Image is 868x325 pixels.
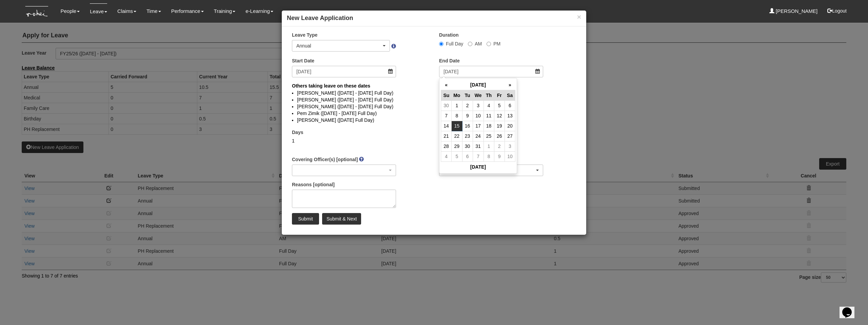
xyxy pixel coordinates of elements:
[494,121,505,131] td: 19
[452,121,462,131] td: 15
[577,13,581,20] button: ×
[484,121,494,131] td: 18
[439,57,460,64] label: End Date
[452,131,462,141] td: 22
[452,141,462,151] td: 29
[292,156,358,163] label: Covering Officer(s) [optional]
[441,131,452,141] td: 21
[439,32,459,38] label: Duration
[441,141,452,151] td: 28
[297,90,571,96] li: [PERSON_NAME] ([DATE] - [DATE] Full Day)
[473,131,484,141] td: 24
[494,90,505,100] th: Fr
[441,80,452,90] th: «
[484,151,494,161] td: 8
[292,32,317,38] label: Leave Type
[505,90,515,100] th: Sa
[462,100,473,111] td: 2
[297,96,571,103] li: [PERSON_NAME] ([DATE] - [DATE] Full Day)
[292,213,319,225] input: Submit
[505,100,515,111] td: 6
[297,103,571,110] li: [PERSON_NAME] ([DATE] - [DATE] Full Day)
[452,151,462,161] td: 5
[296,42,381,49] div: Annual
[505,111,515,121] td: 13
[462,141,473,151] td: 30
[452,111,462,121] td: 8
[292,57,314,64] label: Start Date
[292,137,396,144] div: 1
[484,100,494,111] td: 4
[441,111,452,121] td: 7
[322,213,361,225] input: Submit & Next
[441,161,515,172] th: [DATE]
[292,66,396,77] input: d/m/yyyy
[446,41,463,46] span: Full Day
[473,90,484,100] th: We
[473,121,484,131] td: 17
[452,80,505,90] th: [DATE]
[439,66,543,77] input: d/m/yyyy
[494,111,505,121] td: 12
[494,131,505,141] td: 26
[473,100,484,111] td: 3
[441,90,452,100] th: Su
[292,181,335,188] label: Reasons [optional]
[292,129,303,136] label: Days
[493,41,500,46] span: PM
[297,117,571,123] li: [PERSON_NAME] ([DATE] Full Day)
[452,90,462,100] th: Mo
[505,121,515,131] td: 20
[494,100,505,111] td: 5
[473,141,484,151] td: 31
[441,151,452,161] td: 4
[473,111,484,121] td: 10
[462,121,473,131] td: 16
[505,141,515,151] td: 3
[840,298,861,318] iframe: chat widget
[505,80,515,90] th: »
[484,90,494,100] th: Th
[484,111,494,121] td: 11
[287,15,353,21] b: New Leave Application
[462,151,473,161] td: 6
[462,131,473,141] td: 23
[441,121,452,131] td: 14
[297,110,571,117] li: Pem Zimik ([DATE] - [DATE] Full Day)
[494,141,505,151] td: 2
[452,100,462,111] td: 1
[484,131,494,141] td: 25
[462,111,473,121] td: 9
[292,40,390,52] button: Annual
[494,151,505,161] td: 9
[505,151,515,161] td: 10
[505,131,515,141] td: 27
[475,41,482,46] span: AM
[441,100,452,111] td: 30
[484,141,494,151] td: 1
[292,83,370,89] b: Others taking leave on these dates
[462,90,473,100] th: Tu
[473,151,484,161] td: 7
